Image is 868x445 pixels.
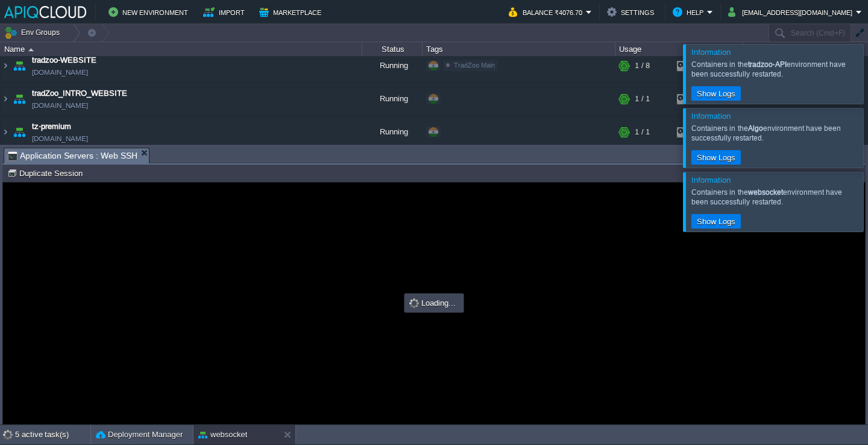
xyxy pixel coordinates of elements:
a: tradzoo-WEBSITE [32,54,96,66]
div: 2% [677,49,716,82]
span: Information [691,48,731,57]
div: Running [362,83,423,115]
div: Containers in the environment have been successfully restarted. [691,124,860,143]
div: Status [363,42,422,56]
img: AMDAwAAAACH5BAEAAAAALAAAAAABAAEAAAICRAEAOw== [11,83,28,115]
button: Help [673,5,707,19]
div: Running [362,116,423,148]
div: 5 active task(s) [15,425,90,444]
img: AMDAwAAAACH5BAEAAAAALAAAAAABAAEAAAICRAEAOw== [1,49,10,82]
span: Application Servers : Web SSH [8,148,137,163]
img: AMDAwAAAACH5BAEAAAAALAAAAAABAAEAAAICRAEAOw== [11,49,28,82]
img: AMDAwAAAACH5BAEAAAAALAAAAAABAAEAAAICRAEAOw== [1,116,10,148]
button: Import [203,5,248,19]
button: Show Logs [693,152,739,163]
b: Algo [748,124,763,133]
img: AMDAwAAAACH5BAEAAAAALAAAAAABAAEAAAICRAEAOw== [1,83,10,115]
div: 8% [677,83,716,115]
img: AMDAwAAAACH5BAEAAAAALAAAAAABAAEAAAICRAEAOw== [28,48,34,51]
a: [DOMAIN_NAME] [32,66,88,78]
div: Containers in the environment have been successfully restarted. [691,60,860,79]
button: Balance ₹4076.70 [509,5,586,19]
div: Containers in the environment have been successfully restarted. [691,188,860,207]
span: Information [691,112,731,121]
div: Name [1,42,362,56]
button: [EMAIL_ADDRESS][DOMAIN_NAME] [728,5,856,19]
img: AMDAwAAAACH5BAEAAAAALAAAAAABAAEAAAICRAEAOw== [11,116,28,148]
button: Settings [607,5,658,19]
div: Usage [616,42,743,56]
div: Running [362,49,423,82]
div: Loading... [406,295,462,311]
div: 1 / 8 [635,49,650,82]
div: 1 / 1 [635,116,650,148]
a: tz-premium [32,121,71,133]
button: New Environment [108,5,192,19]
button: websocket [198,429,247,441]
div: 1 / 1 [635,83,650,115]
b: tradzoo-API [748,60,787,69]
button: Marketplace [259,5,325,19]
a: [DOMAIN_NAME] [32,133,88,145]
b: websocket [748,188,783,197]
button: Show Logs [693,88,739,99]
div: Tags [423,42,615,56]
span: Information [691,175,731,185]
a: [DOMAIN_NAME] [32,99,88,112]
a: tradZoo_INTRO_WEBSITE [32,87,127,99]
button: Duplicate Session [7,168,86,178]
button: Show Logs [693,216,739,227]
div: 10% [677,116,716,148]
button: Env Groups [4,24,64,41]
span: TradZoo Main [454,62,495,69]
img: APIQCloud [4,6,86,18]
button: Deployment Manager [96,429,183,441]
